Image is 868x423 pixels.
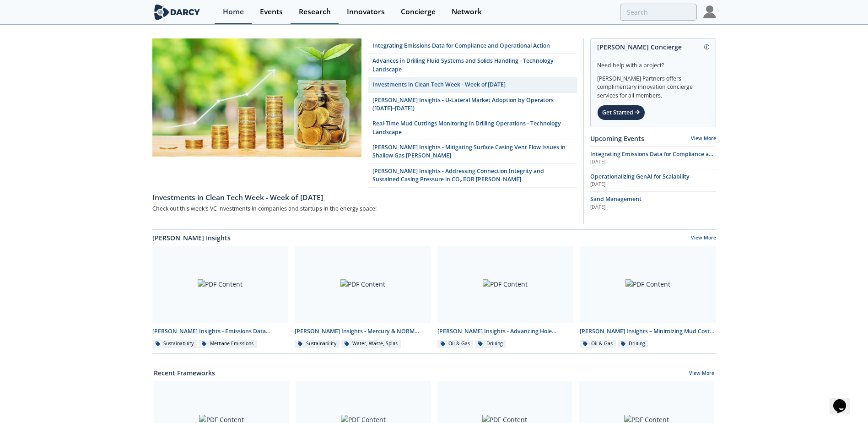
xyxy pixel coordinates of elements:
[577,246,719,349] a: PDF Content [PERSON_NAME] Insights – Minimizing Mud Costs with Automated Fluids Intelligence Oil ...
[620,4,697,21] input: Advanced Search
[580,327,716,336] div: [PERSON_NAME] Insights – Minimizing Mud Costs with Automated Fluids Intelligence
[152,203,577,215] div: Check out this week's VC investments in companies and startups in the energy space!
[597,70,709,100] div: [PERSON_NAME] Partners offers complimentary innovation concierge services for all members.
[368,140,577,164] a: [PERSON_NAME] Insights - Mitigating Surface Casing Vent Flow Issues in Shallow Gas [PERSON_NAME]
[434,246,577,349] a: PDF Content [PERSON_NAME] Insights - Advancing Hole Cleaning with Automated Cuttings Monitoring O...
[597,105,645,120] div: Get Started
[475,340,506,348] div: Drilling
[691,135,716,141] a: View More
[580,340,616,348] div: Oil & Gas
[149,246,292,349] a: PDF Content [PERSON_NAME] Insights - Emissions Data Integration Sustainability Methane Emissions
[703,5,716,18] img: Profile
[152,327,289,336] div: [PERSON_NAME] Insights - Emissions Data Integration
[830,386,859,414] iframe: chat widget
[590,181,716,188] div: [DATE]
[401,8,436,16] div: Concierge
[368,54,577,77] a: Advances in Drilling Fluid Systems and Solids Handling - Technology Landscape
[299,8,331,16] div: Research
[437,340,474,348] div: Oil & Gas
[152,233,231,243] a: [PERSON_NAME] Insights
[452,8,482,16] div: Network
[152,192,577,203] div: Investments in Clean Tech Week - Week of [DATE]
[368,164,577,188] a: [PERSON_NAME] Insights - Addressing Connection Integrity and Sustained Casing Pressure in CO₂ EOR...
[154,368,215,378] a: Recent Frameworks
[347,8,385,16] div: Innovators
[590,150,716,166] span: Integrating Emissions Data for Compliance and Operational Action
[590,204,716,211] div: [DATE]
[372,42,550,50] div: Integrating Emissions Data for Compliance and Operational Action
[295,327,431,336] div: [PERSON_NAME] Insights - Mercury & NORM Detection and [MEDICAL_DATA]
[291,246,434,349] a: PDF Content [PERSON_NAME] Insights - Mercury & NORM Detection and [MEDICAL_DATA] Sustainability W...
[691,234,716,243] a: View More
[590,195,642,203] span: Sand Management
[260,8,283,16] div: Events
[368,38,577,54] a: Integrating Emissions Data for Compliance and Operational Action
[199,340,257,348] div: Methane Emissions
[597,39,709,55] div: [PERSON_NAME] Concierge
[689,370,714,378] a: View More
[437,327,574,336] div: [PERSON_NAME] Insights - Advancing Hole Cleaning with Automated Cuttings Monitoring
[341,340,401,348] div: Water, Waste, Spills
[295,340,340,348] div: Sustainability
[704,44,709,49] img: information.svg
[590,158,716,166] div: [DATE]
[368,93,577,117] a: [PERSON_NAME] Insights - U-Lateral Market Adoption by Operators ([DATE]–[DATE])
[368,77,577,92] a: Investments in Clean Tech Week - Week of [DATE]
[152,188,577,203] a: Investments in Clean Tech Week - Week of [DATE]
[152,340,197,348] div: Sustainability
[590,150,716,166] a: Integrating Emissions Data for Compliance and Operational Action [DATE]
[590,173,716,188] a: Operationalizing GenAI for Scalability [DATE]
[368,116,577,140] a: Real-Time Mud Cuttings Monitoring in Drilling Operations - Technology Landscape
[152,4,202,20] img: logo-wide.svg
[590,134,644,143] a: Upcoming Events
[597,55,709,70] div: Need help with a project?
[223,8,244,16] div: Home
[590,173,690,180] span: Operationalizing GenAI for Scalability
[590,195,716,211] a: Sand Management [DATE]
[618,340,649,348] div: Drilling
